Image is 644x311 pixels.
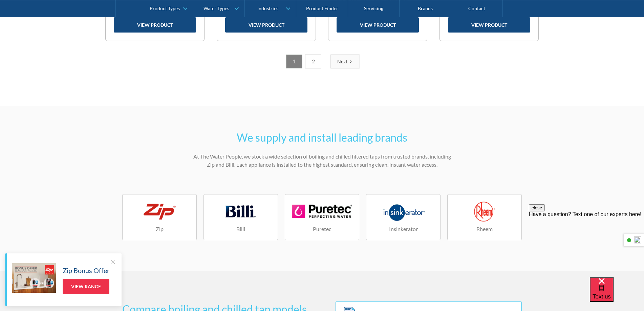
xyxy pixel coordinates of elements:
[590,277,644,311] iframe: podium webchat widget bubble
[114,17,196,33] a: view product
[305,55,321,68] a: 2
[448,17,530,33] a: view product
[476,225,493,233] h4: Rheem
[190,152,454,169] p: At The Water People, we stock a wide selection of boiling and chilled filtered taps from trusted ...
[190,129,454,146] h2: We supply and install leading brands
[63,265,110,275] h5: Zip Bonus Offer
[225,17,307,33] a: view product
[337,58,347,65] div: Next
[366,194,441,240] a: Insinkerator
[389,225,418,233] h4: Insinkerator
[236,225,245,233] h4: Billi
[150,5,180,11] div: Product Types
[105,55,539,68] div: List
[12,263,56,293] img: Zip Bonus Offer
[257,5,278,11] div: Industries
[203,194,278,240] a: Billi
[529,204,644,286] iframe: podium webchat widget prompt
[337,17,419,33] a: view product
[330,55,360,68] a: Next Page
[447,194,522,240] a: Rheem
[203,5,229,11] div: Water Types
[156,225,164,233] h4: Zip
[313,225,331,233] h4: Puretec
[122,194,197,240] a: Zip
[63,279,109,294] a: View Range
[286,55,302,68] a: 1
